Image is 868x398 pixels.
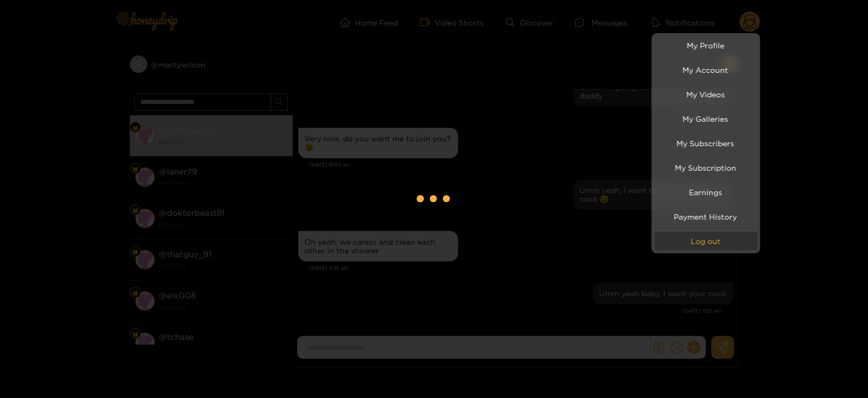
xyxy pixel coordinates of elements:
[654,232,758,251] button: Log out
[654,207,758,226] a: Payment History
[654,134,758,153] a: My Subscribers
[654,158,758,177] a: My Subscription
[654,183,758,202] a: Earnings
[654,60,758,79] a: My Account
[654,36,758,55] a: My Profile
[654,109,758,128] a: My Galleries
[654,85,758,104] a: My Videos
